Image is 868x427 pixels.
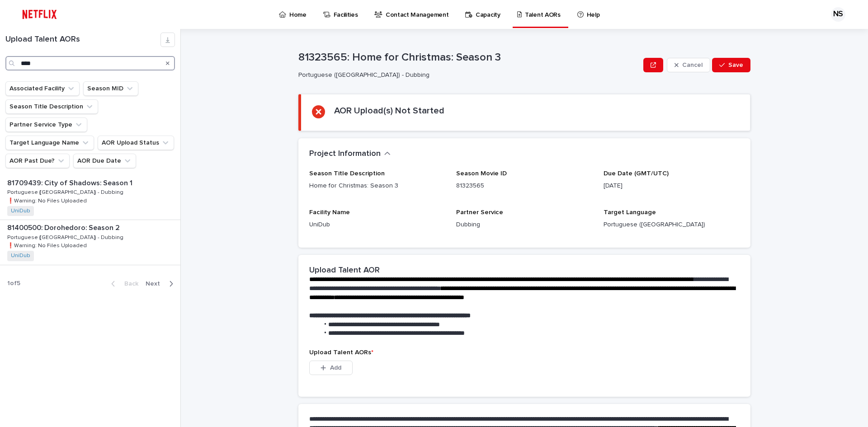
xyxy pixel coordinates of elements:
[456,209,503,216] span: Partner Service
[104,280,142,288] button: Back
[5,154,70,168] button: AOR Past Due?
[309,220,445,230] p: UniDub
[309,149,381,159] h2: Project Information
[119,281,138,287] span: Back
[831,7,845,22] div: NS
[5,35,160,45] h1: Upload Talent AORs
[7,188,125,196] p: Portuguese ([GEOGRAPHIC_DATA]) - Dubbing
[309,361,353,375] button: Add
[5,81,80,96] button: Associated Facility
[309,349,373,356] span: Upload Talent AORs
[309,266,380,276] h2: Upload Talent AOR
[604,170,669,177] span: Due Date (GMT/UTC)
[309,181,445,191] p: Home for Christmas: Season 3
[309,149,391,159] button: Project Information
[5,136,94,150] button: Target Language Name
[456,220,592,230] p: Dubbing
[712,58,750,72] button: Save
[11,253,30,259] a: UniDub
[73,154,136,168] button: AOR Due Date
[456,170,507,177] span: Season Movie ID
[298,71,636,79] p: Portuguese ([GEOGRAPHIC_DATA]) - Dubbing
[728,62,743,68] span: Save
[604,181,740,191] p: [DATE]
[7,196,89,204] p: ❗️Warning: No Files Uploaded
[83,81,138,96] button: Season MID
[98,136,174,150] button: AOR Upload Status
[667,58,710,72] button: Cancel
[7,241,89,249] p: ❗️Warning: No Files Uploaded
[5,56,175,70] input: Search
[7,222,122,232] p: 81400500: Dorohedoro: Season 2
[5,99,98,114] button: Season Title Description
[5,117,87,132] button: Partner Service Type
[11,208,30,214] a: UniDub
[18,5,61,23] img: ifQbXi3ZQGMSEF7WDB7W
[604,209,656,216] span: Target Language
[456,181,592,191] p: 81323565
[142,280,180,288] button: Next
[330,365,341,371] span: Add
[309,170,385,177] span: Season Title Description
[334,105,444,116] h2: AOR Upload(s) Not Started
[309,209,350,216] span: Facility Name
[7,177,134,188] p: 81709439: City of Shadows: Season 1
[298,51,640,64] p: 81323565: Home for Christmas: Season 3
[604,220,740,230] p: Portuguese ([GEOGRAPHIC_DATA])
[146,281,165,287] span: Next
[7,233,125,241] p: Portuguese ([GEOGRAPHIC_DATA]) - Dubbing
[682,62,703,68] span: Cancel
